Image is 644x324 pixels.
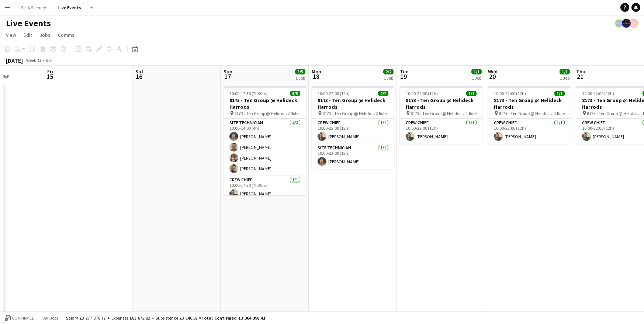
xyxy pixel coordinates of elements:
span: 18 [311,72,321,81]
app-card-role: Site Technician4/410:00-14:00 (4h)[PERSON_NAME][PERSON_NAME][PERSON_NAME][PERSON_NAME] [224,119,306,176]
span: 10:00-22:00 (12h) [318,91,350,96]
span: Fri [47,68,53,75]
span: 10:00-22:00 (12h) [494,91,526,96]
app-card-role: Crew Chief1/110:00-17:30 (7h30m)[PERSON_NAME] [224,176,306,201]
button: Live Events [52,0,87,15]
span: 8173 - Ten Group @ Helideck Harrods [411,111,466,116]
button: Set & Scenery [15,0,52,15]
span: 15 [46,72,53,81]
app-card-role: Crew Chief1/110:00-22:00 (12h)[PERSON_NAME] [312,119,394,144]
span: 1 Role [466,111,477,116]
span: Wed [488,68,498,75]
span: 20 [487,72,498,81]
span: 8173 - Ten Group @ Helideck Harrods [322,111,376,116]
h3: 8173 - Ten Group @ Helideck Harrods [488,97,571,110]
app-job-card: 10:00-22:00 (12h)1/18173 - Ten Group @ Helideck Harrods 8173 - Ten Group @ Helideck Harrods1 Role... [488,86,571,144]
span: Edit [24,32,32,38]
div: 1 Job [295,75,305,81]
app-user-avatar: Production Managers [622,19,631,28]
span: 5/5 [295,69,305,74]
a: View [3,30,19,40]
span: Confirmed [12,316,35,321]
span: Comms [58,32,75,38]
a: Jobs [37,30,53,40]
a: Edit [21,30,35,40]
app-card-role: Site Technician1/110:00-22:00 (12h)[PERSON_NAME] [312,144,394,169]
app-job-card: 10:00-22:00 (12h)2/28173 - Ten Group @ Helideck Harrods 8173 - Ten Group @ Helideck Harrods2 Role... [312,86,394,169]
span: 8173 - Ten Group @ Helideck Harrods [234,111,288,116]
div: 1 Job [384,75,393,81]
span: Sun [224,68,232,75]
span: 1 Role [554,111,565,116]
div: Salary £3 277 378.77 + Expenses £83 872.82 + Subsistence £3 146.82 = [66,315,265,321]
span: 1/1 [471,69,482,74]
span: 2/2 [383,69,394,74]
div: [DATE] [6,57,23,64]
span: 21 [575,72,585,81]
app-card-role: Crew Chief1/110:00-22:00 (12h)[PERSON_NAME] [400,119,482,144]
span: View [6,32,16,38]
span: Week 33 [24,58,43,63]
span: 2/2 [378,91,388,96]
span: 1/1 [554,91,565,96]
span: Total Confirmed £3 364 398.41 [201,315,265,321]
app-user-avatar: Alex Gill [629,19,638,28]
span: Jobs [39,32,51,38]
span: 10:00-17:30 (7h30m) [229,91,268,96]
span: 2 Roles [376,111,388,116]
span: All jobs [42,315,60,321]
div: 1 Job [472,75,481,81]
span: 1/1 [466,91,477,96]
span: 1/1 [560,69,570,74]
app-user-avatar: Production Managers [614,19,623,28]
span: 10:00-22:00 (12h) [582,91,614,96]
app-job-card: 10:00-17:30 (7h30m)5/58173 - Ten Group @ Helideck Harrods 8173 - Ten Group @ Helideck Harrods2 Ro... [224,86,306,195]
a: Comms [55,30,77,40]
div: BST [46,58,53,63]
app-job-card: 10:00-22:00 (12h)1/18173 - Ten Group @ Helideck Harrods 8173 - Ten Group @ Helideck Harrods1 Role... [400,86,482,144]
span: 8173 - Ten Group @ Helideck Harrods [587,111,642,116]
h3: 8173 - Ten Group @ Helideck Harrods [400,97,482,110]
button: Confirmed [4,314,36,322]
span: 17 [222,72,232,81]
span: Sat [135,68,143,75]
span: 19 [399,72,408,81]
span: 2 Roles [288,111,300,116]
app-card-role: Crew Chief1/110:00-22:00 (12h)[PERSON_NAME] [488,119,571,144]
span: Thu [576,68,585,75]
span: Tue [400,68,408,75]
span: 8173 - Ten Group @ Helideck Harrods [499,111,554,116]
h3: 8173 - Ten Group @ Helideck Harrods [224,97,306,110]
span: Mon [312,68,321,75]
div: 1 Job [560,75,569,81]
h3: 8173 - Ten Group @ Helideck Harrods [312,97,394,110]
span: 16 [134,72,143,81]
span: 5/5 [290,91,300,96]
h1: Live Events [6,18,51,29]
span: 10:00-22:00 (12h) [406,91,438,96]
